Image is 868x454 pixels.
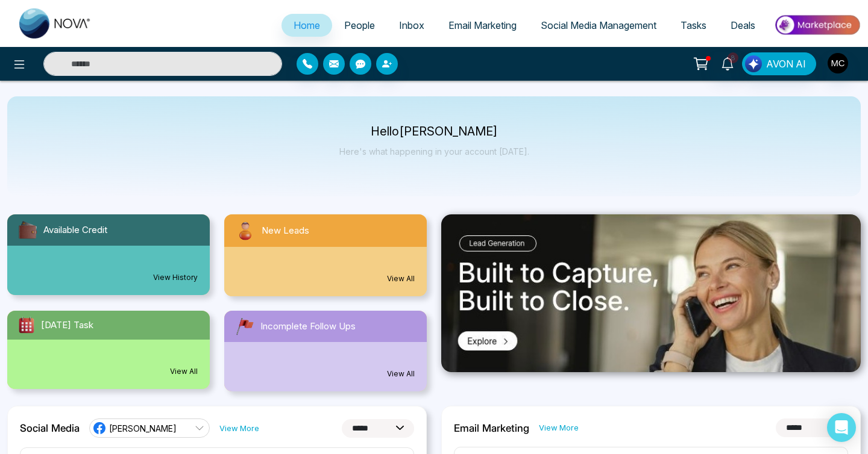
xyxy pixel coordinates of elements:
[541,19,656,31] span: Social Media Management
[17,219,39,241] img: availableCredit.svg
[234,219,257,242] img: newLeads.svg
[339,126,529,137] p: Hello [PERSON_NAME]
[827,413,856,442] div: Open Intercom Messenger
[454,422,529,434] h2: Email Marketing
[20,422,80,434] h2: Social Media
[731,19,755,31] span: Deals
[387,368,415,379] a: View All
[294,19,320,31] span: Home
[234,316,256,337] img: followUps.svg
[713,52,742,73] a: 8
[217,214,434,296] a: New LeadsView All
[529,14,668,37] a: Social Media Management
[539,422,579,434] a: View More
[766,57,806,71] span: AVON AI
[339,146,529,157] p: Here's what happening in your account [DATE].
[170,366,198,377] a: View All
[681,19,706,31] span: Tasks
[43,223,107,237] span: Available Credit
[41,319,93,332] span: [DATE] Task
[773,11,861,39] img: Market-place.gif
[17,316,36,335] img: todayTask.svg
[217,311,434,391] a: Incomplete Follow UpsView All
[742,52,816,75] button: AVON AI
[281,14,332,37] a: Home
[260,320,356,334] span: Incomplete Follow Ups
[387,273,415,284] a: View All
[19,8,92,39] img: Nova CRM Logo
[441,214,861,372] img: .
[109,423,177,434] span: [PERSON_NAME]
[332,14,387,37] a: People
[448,19,517,31] span: Email Marketing
[219,423,259,434] a: View More
[668,14,719,37] a: Tasks
[436,14,529,37] a: Email Marketing
[399,19,424,31] span: Inbox
[828,53,848,73] img: User Avatar
[728,52,738,63] span: 8
[344,19,375,31] span: People
[153,272,198,283] a: View History
[719,14,767,37] a: Deals
[262,224,309,238] span: New Leads
[745,55,762,72] img: Lead Flow
[387,14,436,37] a: Inbox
